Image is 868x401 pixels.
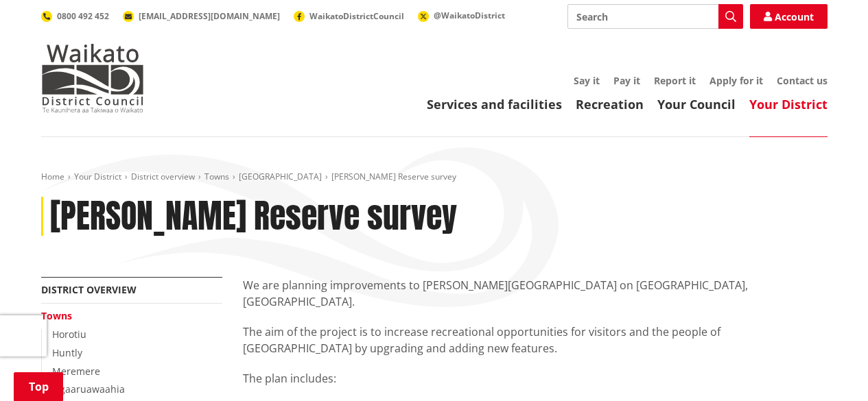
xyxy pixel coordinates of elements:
[204,171,229,182] a: Towns
[52,346,82,359] a: Huntly
[750,4,828,29] a: Account
[50,197,457,236] h1: [PERSON_NAME] Reserve survey
[139,10,280,22] span: [EMAIL_ADDRESS][DOMAIN_NAME]
[749,96,828,112] a: Your District
[709,74,763,87] a: Apply for it
[576,96,644,112] a: Recreation
[41,171,828,183] nav: breadcrumb
[657,96,736,112] a: Your Council
[294,10,404,22] a: WaikatoDistrictCouncil
[123,10,280,22] a: [EMAIL_ADDRESS][DOMAIN_NAME]
[74,171,121,182] a: Your District
[41,44,144,112] img: Waikato District Council - Te Kaunihera aa Takiwaa o Waikato
[14,372,63,401] a: Top
[654,74,696,87] a: Report it
[331,171,456,182] span: [PERSON_NAME] Reserve survey
[418,10,505,21] a: @WaikatoDistrict
[777,74,828,87] a: Contact us
[131,171,195,182] a: District overview
[41,309,72,322] a: Towns
[243,324,828,356] p: The aim of the project is to increase recreational opportunities for visitors and the people of [...
[574,74,600,87] a: Say it
[567,4,743,29] input: Search input
[41,10,109,22] a: 0800 492 452
[52,382,125,396] a: Ngaaruawaahia
[309,10,404,22] span: WaikatoDistrictCouncil
[52,328,86,341] a: Horotiu
[57,10,109,22] span: 0800 492 452
[41,283,137,296] a: District overview
[52,365,100,378] a: Meremere
[239,171,322,182] a: [GEOGRAPHIC_DATA]
[434,10,505,21] span: @WaikatoDistrict
[41,171,64,182] a: Home
[427,96,562,112] a: Services and facilities
[613,74,640,87] a: Pay it
[243,370,828,387] p: The plan includes:
[243,277,828,310] p: We are planning improvements to [PERSON_NAME][GEOGRAPHIC_DATA] on [GEOGRAPHIC_DATA], [GEOGRAPHIC_...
